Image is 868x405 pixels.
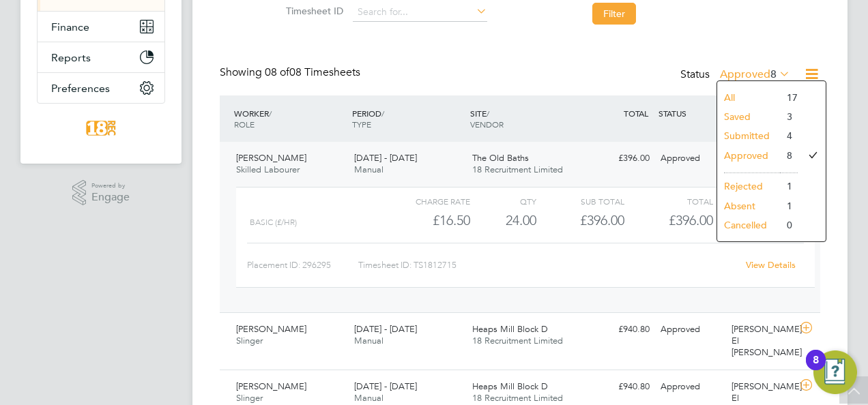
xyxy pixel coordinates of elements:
[382,193,470,209] div: Charge rate
[83,117,119,139] img: 18rec-logo-retina.png
[624,108,648,119] span: TOTAL
[813,350,857,394] button: Open Resource Center, 8 new notifications
[265,65,289,79] span: 08 of
[780,146,798,165] li: 8
[746,259,796,271] a: View Details
[717,177,780,196] li: Rejected
[265,65,360,79] span: 08 Timesheets
[353,3,487,22] input: Search for...
[726,318,797,364] div: [PERSON_NAME] El [PERSON_NAME]
[470,119,504,130] span: VENDOR
[655,376,726,398] div: Approved
[354,164,384,175] span: Manual
[472,392,563,404] span: 18 Recruitment Limited
[717,215,780,235] li: Cancelled
[38,73,164,103] button: Preferences
[470,209,536,232] div: 24.00
[470,193,536,209] div: QTY
[236,323,306,335] span: [PERSON_NAME]
[472,152,529,164] span: The Old Baths
[51,82,110,95] span: Preferences
[91,180,130,192] span: Powered by
[717,88,780,107] li: All
[780,126,798,145] li: 4
[354,380,417,392] span: [DATE] - [DATE]
[234,119,255,130] span: ROLE
[354,152,417,164] span: [DATE] - [DATE]
[780,177,798,196] li: 1
[236,335,263,346] span: Slinger
[584,147,655,170] div: £396.00
[51,51,91,64] span: Reports
[269,108,272,119] span: /
[51,20,89,33] span: Finance
[247,254,358,276] div: Placement ID: 296295
[381,108,384,119] span: /
[236,152,306,164] span: [PERSON_NAME]
[354,335,384,346] span: Manual
[780,196,798,215] li: 1
[780,88,798,107] li: 17
[352,119,371,130] span: TYPE
[472,164,563,175] span: 18 Recruitment Limited
[720,67,790,81] label: Approved
[282,5,343,17] label: Timesheet ID
[655,147,726,170] div: Approved
[592,3,636,25] button: Filter
[655,318,726,341] div: Approved
[624,193,712,209] div: Total
[231,101,349,136] div: WORKER
[472,335,563,346] span: 18 Recruitment Limited
[72,180,130,206] a: Powered byEngage
[220,65,363,80] div: Showing
[770,67,777,81] span: 8
[536,193,624,209] div: Sub Total
[467,101,585,136] div: SITE
[584,318,655,341] div: £940.80
[91,192,130,203] span: Engage
[236,164,300,175] span: Skilled Labourer
[236,392,263,404] span: Slinger
[236,380,306,392] span: [PERSON_NAME]
[717,126,780,145] li: Submitted
[349,101,467,136] div: PERIOD
[250,217,297,227] span: Basic (£/HR)
[358,254,737,276] div: Timesheet ID: TS1812715
[780,215,798,235] li: 0
[354,323,417,335] span: [DATE] - [DATE]
[37,117,165,139] a: Go to home page
[487,108,489,119] span: /
[38,12,164,42] button: Finance
[382,209,470,232] div: £16.50
[780,107,798,126] li: 3
[717,196,780,215] li: Absent
[717,146,780,165] li: Approved
[584,376,655,398] div: £940.80
[536,209,624,232] div: £396.00
[38,42,164,72] button: Reports
[680,65,793,85] div: Status
[669,212,713,228] span: £396.00
[472,380,548,392] span: Heaps Mill Block D
[813,360,819,378] div: 8
[717,107,780,126] li: Saved
[472,323,548,335] span: Heaps Mill Block D
[655,101,726,125] div: STATUS
[354,392,384,404] span: Manual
